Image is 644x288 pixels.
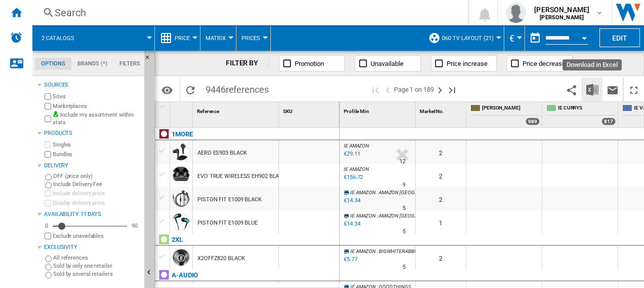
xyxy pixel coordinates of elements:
div: EVO TRUE WIRELESS EH902 BLACK [197,165,286,188]
input: Sold by only one retailer [45,264,52,270]
div: Sort None [342,102,415,118]
div: 2 [416,187,466,210]
button: € [509,25,519,51]
div: 817 offers sold by IE CURRYS [601,118,616,125]
span: [PERSON_NAME] [534,5,589,15]
div: Last updated : Wednesday, 13 August 2025 22:14 [342,219,360,229]
div: FILTER BY [226,58,269,68]
img: excel-24x24.png [586,84,598,96]
button: Open calendar [575,27,593,46]
input: All references [45,256,52,262]
label: Include Delivery Fee [53,181,140,188]
button: Promotion [279,55,345,71]
input: Singles [45,141,51,148]
label: Marketplaces [53,102,140,110]
div: Sort None [172,102,192,118]
span: : AMAZON [GEOGRAPHIC_DATA] [377,213,446,219]
span: Unavailable [371,60,404,67]
div: Sort None [418,102,466,118]
div: X2OFFZ820 BLACK [197,247,245,270]
div: SKU Sort None [281,102,339,118]
div: Sort None [281,102,339,118]
button: Edit [599,28,640,47]
button: First page [370,78,382,101]
input: Display delivery price [45,200,51,206]
span: IE AMAZON [350,213,376,219]
button: Price increase [431,55,497,71]
div: 1 [416,210,466,234]
input: Sites [45,93,51,100]
label: Include delivery price [53,190,140,197]
input: Sold by several retailers [45,272,52,278]
div: Delivery Time : 9 days [402,180,406,190]
input: OFF (price only) [45,174,52,181]
button: Maximize [624,78,644,101]
button: Share this bookmark with others [561,78,582,101]
img: alerts-logo.svg [10,31,22,44]
div: Delivery Time : 5 days [402,203,406,213]
div: Availability 11 Days [44,210,140,219]
div: Delivery Time : 12 days [399,157,406,167]
span: : AMAZON [GEOGRAPHIC_DATA] [377,190,446,195]
md-tab-item: Options [35,58,71,70]
md-tab-item: Filters [113,58,146,70]
label: Sold by several retailers [53,270,140,278]
input: Marketplaces [45,103,51,110]
div: IE CURRYS 817 offers sold by IE CURRYS [544,102,618,127]
div: Last updated : Wednesday, 13 August 2025 22:05 [342,255,357,265]
span: 2 catalogs [42,35,74,42]
label: Exclude unavailables [53,232,140,240]
input: Display delivery price [45,233,51,239]
md-tab-item: Brands (*) [71,58,113,70]
span: 060 TV Layout (21) [442,35,494,42]
div: Search [55,6,441,20]
div: Sort None [195,102,278,118]
button: Send this report by email [602,78,623,101]
span: IE AMAZON [344,166,369,172]
div: Exclusivity [44,243,140,251]
input: Bundles [45,151,51,158]
label: Sold by only one retailer [53,262,140,270]
span: Reference [197,109,219,114]
span: references [226,84,269,95]
div: Last updated : Wednesday, 13 August 2025 22:05 [342,196,360,206]
button: Matrix [206,25,231,51]
span: Prices [241,35,260,42]
md-menu: Currency [504,25,525,51]
span: Price [175,35,190,42]
span: IE AMAZON [350,248,376,254]
div: Reference Sort None [195,102,278,118]
span: : BIGWHITERABBIT [377,248,418,254]
label: OFF (price only) [53,172,140,180]
span: Price increase [447,60,488,67]
div: 2 catalogs [37,25,149,51]
md-slider: Availability [53,221,127,231]
label: Sites [53,93,140,100]
button: Next page [434,78,446,101]
span: Profile Min [344,109,369,114]
button: Last page [446,78,458,101]
div: Sources [44,81,140,89]
img: profile.jpg [506,3,526,23]
button: Options [157,81,177,99]
span: IE AMAZON [350,190,376,195]
div: AERO ES903 BLACK [197,141,247,165]
label: All references [53,254,140,262]
span: Price decrease [522,60,566,67]
label: Display delivery price [53,199,140,207]
label: Bundles [53,151,140,158]
div: Products [44,129,140,137]
div: 0 [43,222,51,230]
button: 060 TV Layout (21) [442,25,499,51]
button: md-calendar [525,28,545,48]
span: Market No. [420,109,444,114]
div: Profile Min Sort None [342,102,415,118]
span: Page 1 on 189 [394,78,434,101]
div: Delivery Time : 5 days [402,262,406,272]
label: Include my assortment within stats [53,111,140,127]
button: Price [175,25,195,51]
span: [PERSON_NAME] [482,104,540,113]
span: 9446 [200,78,274,99]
